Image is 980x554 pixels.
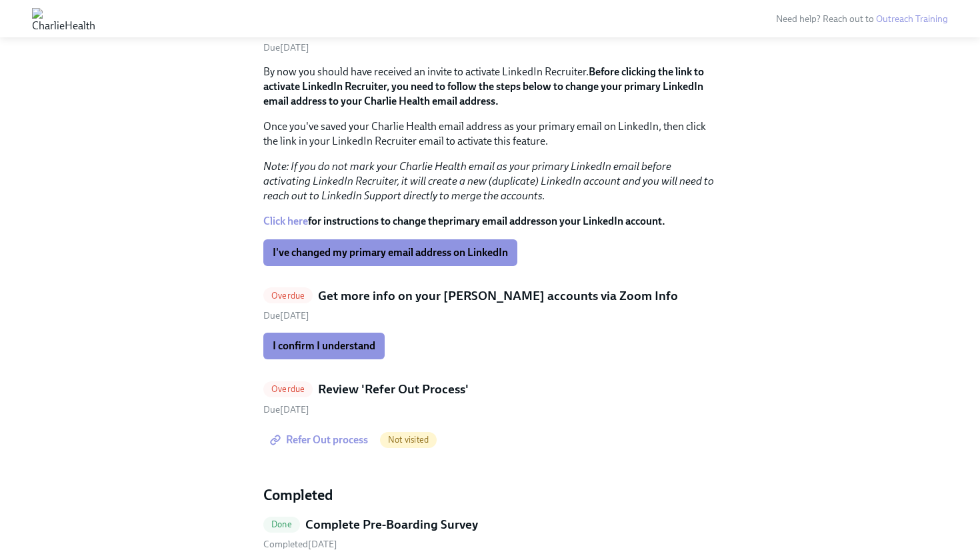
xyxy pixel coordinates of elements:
span: Need help? Reach out to [776,13,948,25]
img: CharlieHealth [32,8,95,29]
span: Thursday, September 11th 2025, 10:00 am [263,404,309,415]
h5: Review 'Refer Out Process' [318,381,469,398]
span: Saturday, August 2nd 2025, 2:22 pm [263,539,337,550]
span: Due [DATE] [263,310,309,321]
span: Saturday, August 9th 2025, 10:00 am [263,42,309,53]
p: By now you should have received an invite to activate LinkedIn Recruiter. [263,65,717,109]
span: I've changed my primary email address on LinkedIn [273,246,508,259]
em: Note: If you do not mark your Charlie Health email as your primary LinkedIn email before activati... [263,160,714,202]
button: I've changed my primary email address on LinkedIn [263,239,517,266]
strong: for instructions to change the on your LinkedIn account. [263,215,665,227]
button: I confirm I understand [263,333,385,359]
a: Click here [263,215,308,227]
strong: Before clicking the link to activate LinkedIn Recruiter, you need to follow the steps below to ch... [263,65,704,107]
span: I confirm I understand [273,339,375,353]
span: Refer Out process [273,433,368,447]
strong: primary email address [443,215,545,227]
p: Once you've saved your Charlie Health email address as your primary email on LinkedIn, then click... [263,119,717,149]
a: Refer Out process [263,427,377,453]
h5: Complete Pre-Boarding Survey [305,516,478,533]
span: Overdue [263,291,313,301]
a: DoneComplete Pre-Boarding Survey Completed[DATE] [263,516,717,551]
a: OverdueReview 'Refer Out Process'Due[DATE] [263,381,717,416]
a: OverdueGet more info on your [PERSON_NAME] accounts via Zoom InfoDue[DATE] [263,287,717,323]
span: Not visited [380,435,437,445]
a: Outreach Training [876,13,948,25]
h5: Get more info on your [PERSON_NAME] accounts via Zoom Info [318,287,678,305]
span: Done [263,519,300,529]
span: Overdue [263,384,313,394]
h4: Completed [263,485,717,505]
